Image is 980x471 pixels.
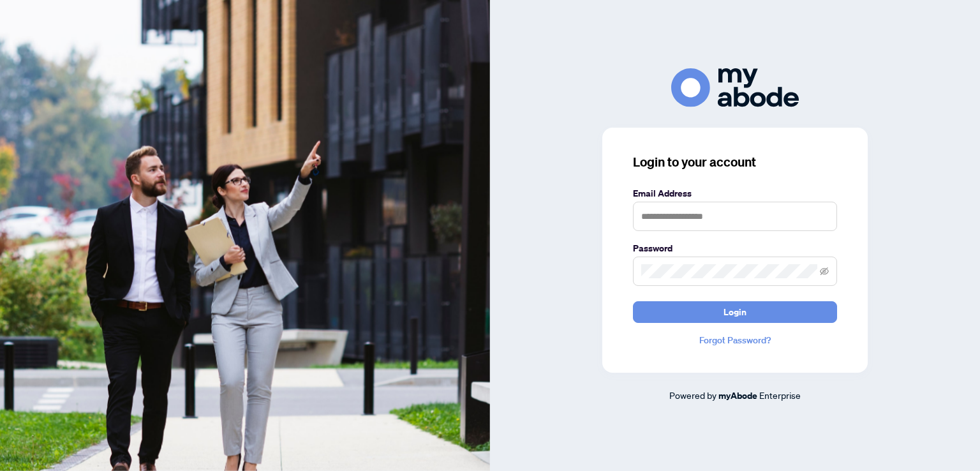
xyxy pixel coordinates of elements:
img: ma-logo [671,68,799,107]
span: eye-invisible [820,267,829,276]
span: Powered by [669,389,716,401]
h3: Login to your account [633,153,837,171]
span: Enterprise [759,389,801,401]
a: myAbode [718,389,757,403]
span: Login [724,302,746,322]
a: Forgot Password? [633,333,837,347]
label: Email Address [633,186,837,200]
button: Login [633,301,837,323]
label: Password [633,241,837,255]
